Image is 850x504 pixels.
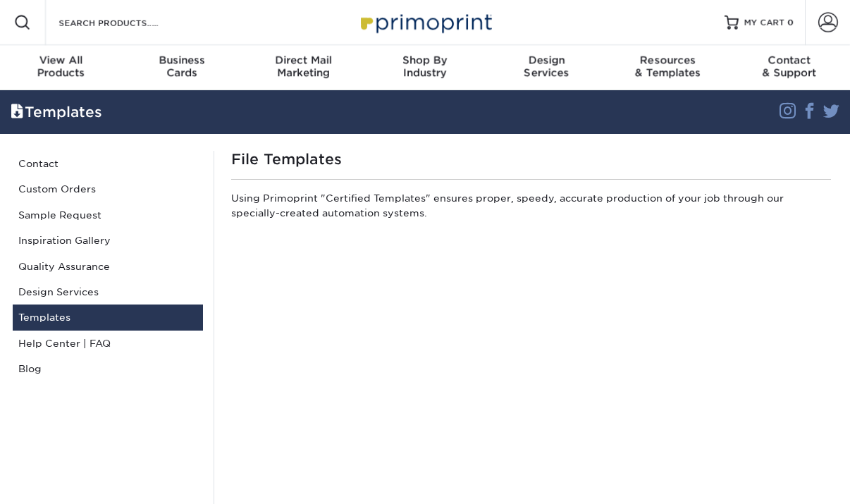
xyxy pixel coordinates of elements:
a: Design Services [13,279,203,305]
div: Services [486,54,607,79]
a: Resources& Templates [607,45,728,90]
a: Templates [13,305,203,330]
a: Contact [13,151,203,176]
a: Quality Assurance [13,254,203,279]
span: 0 [787,18,794,27]
a: Custom Orders [13,176,203,202]
div: Industry [364,54,486,79]
div: Cards [121,54,242,79]
a: Blog [13,356,203,381]
span: Business [121,54,242,66]
span: Shop By [364,54,486,66]
input: SEARCH PRODUCTS..... [57,14,195,31]
a: Shop ByIndustry [364,45,486,90]
a: Inspiration Gallery [13,228,203,253]
div: Marketing [243,54,364,79]
img: Primoprint [355,7,495,37]
div: & Templates [607,54,728,79]
a: Sample Request [13,202,203,228]
span: Contact [729,54,850,66]
span: Direct Mail [243,54,364,66]
a: BusinessCards [121,45,242,90]
h1: File Templates [231,151,831,168]
div: & Support [729,54,850,79]
a: DesignServices [486,45,607,90]
p: Using Primoprint "Certified Templates" ensures proper, speedy, accurate production of your job th... [231,191,831,226]
span: Design [486,54,607,66]
a: Direct MailMarketing [243,45,364,90]
span: MY CART [744,17,784,29]
a: Help Center | FAQ [13,331,203,356]
a: Contact& Support [729,45,850,90]
span: Resources [607,54,728,66]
